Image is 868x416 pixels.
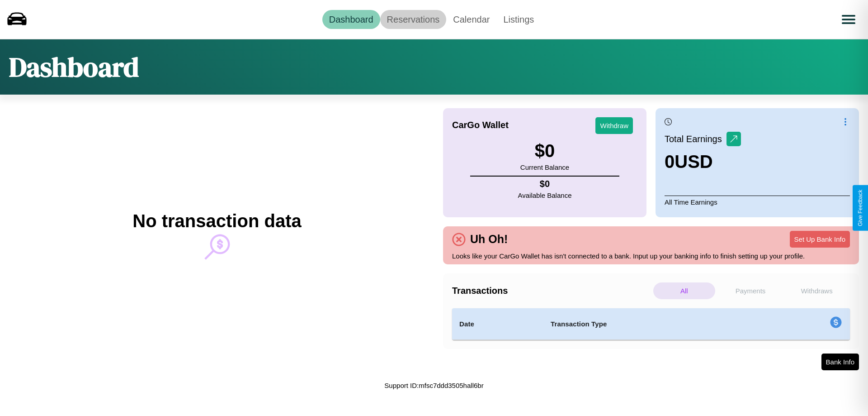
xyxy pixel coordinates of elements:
h4: Date [459,319,536,330]
table: simple table [452,308,850,340]
p: Total Earnings [665,131,726,147]
h4: Transaction Type [551,319,756,330]
p: Available Balance [518,189,572,201]
p: All [653,282,715,299]
h4: Uh Oh! [466,233,512,246]
h4: $ 0 [518,179,572,189]
p: Support ID: mfsc7ddd3505hall6br [384,379,483,392]
h4: Transactions [452,286,651,296]
div: Give Feedback [857,190,863,226]
p: Looks like your CarGo Wallet has isn't connected to a bank. Input up your banking info to finish ... [452,250,850,262]
p: Withdraws [786,282,848,299]
h1: Dashboard [9,48,139,86]
button: Bank Info [821,354,859,370]
button: Set Up Bank Info [790,231,850,248]
h4: CarGo Wallet [452,120,509,130]
p: Current Balance [520,161,569,173]
button: Open menu [836,7,861,32]
h2: No transaction data [132,211,301,231]
a: Reservations [380,10,447,29]
p: All Time Earnings [665,196,850,208]
a: Listings [496,10,541,29]
button: Withdraw [595,117,633,134]
h3: $ 0 [520,141,569,161]
a: Calendar [446,10,496,29]
p: Payments [720,282,782,299]
a: Dashboard [322,10,380,29]
h3: 0 USD [665,152,741,172]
